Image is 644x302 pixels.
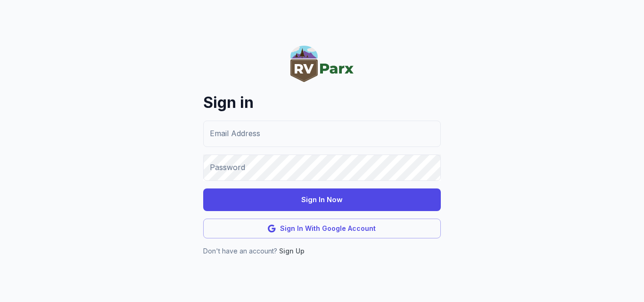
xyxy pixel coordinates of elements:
button: Sign In Now [203,188,441,211]
img: RVParx.com [290,46,354,82]
p: Don't have an account? [203,246,441,256]
h4: Sign in [203,92,441,113]
button: Sign In With Google Account [203,219,441,239]
a: Sign Up [279,247,305,255]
